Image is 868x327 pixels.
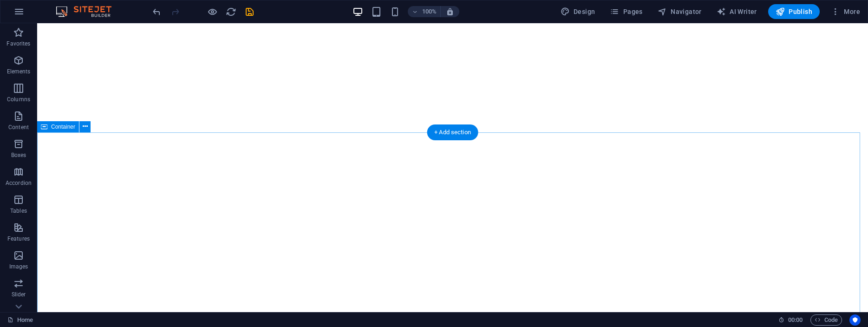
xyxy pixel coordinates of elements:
button: Usercentrics [849,314,861,326]
p: Slider [12,291,26,298]
span: : [795,316,796,323]
button: More [827,4,864,19]
button: Navigator [654,4,705,19]
p: Tables [10,207,27,215]
i: On resize automatically adjust zoom level to fit chosen device. [446,7,454,16]
button: Design [557,4,599,19]
span: Code [815,314,838,326]
i: Save (Ctrl+S) [244,7,255,17]
a: Click to cancel selection. Double-click to open Pages [7,314,33,326]
p: Accordion [6,179,32,187]
span: Pages [610,7,642,16]
div: Design (Ctrl+Alt+Y) [557,4,599,19]
i: Undo: Change text (Ctrl+Z) [151,7,162,17]
p: Elements [7,68,31,75]
p: Boxes [11,151,26,159]
button: Pages [606,4,646,19]
span: Navigator [658,7,702,16]
button: AI Writer [713,4,761,19]
button: Publish [768,4,820,19]
img: Editor Logo [53,6,123,17]
button: save [244,6,255,17]
span: More [831,7,860,16]
button: Code [810,314,842,326]
span: Container [51,124,75,130]
span: Design [561,7,595,16]
button: 100% [408,6,441,17]
p: Columns [7,96,30,103]
p: Images [9,263,28,270]
button: Click here to leave preview mode and continue editing [207,6,218,17]
div: + Add section [427,124,478,140]
p: Content [8,124,29,131]
p: Favorites [7,40,30,47]
span: Publish [776,7,812,16]
h6: Session time [778,314,803,326]
button: undo [151,6,162,17]
p: Features [7,235,30,242]
i: Reload page [226,7,236,17]
span: 00 00 [788,314,803,326]
h6: 100% [422,6,437,17]
span: AI Writer [717,7,757,16]
button: reload [225,6,236,17]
